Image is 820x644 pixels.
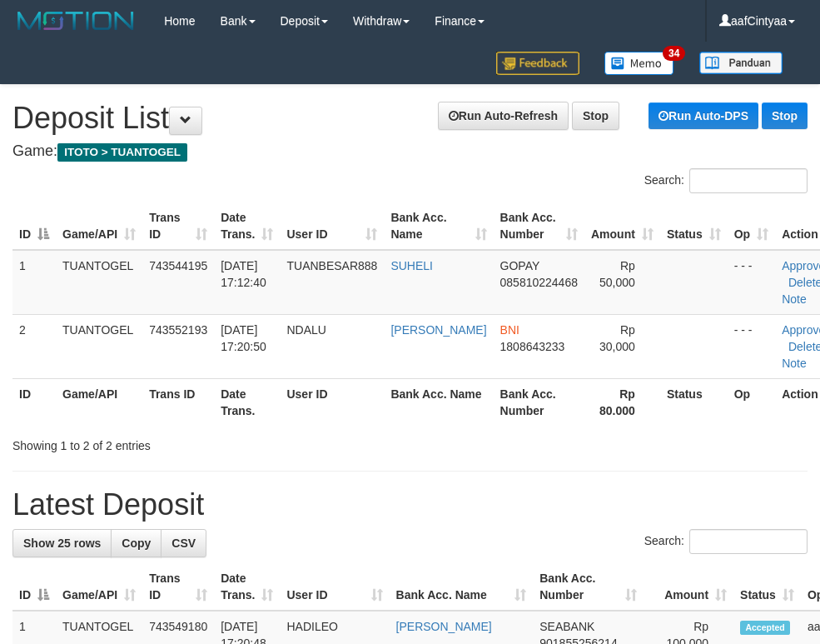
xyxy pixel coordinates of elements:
[396,620,492,633] a: [PERSON_NAME]
[111,529,162,557] a: Copy
[728,378,775,426] th: Op
[390,323,486,337] a: [PERSON_NAME]
[689,168,808,193] input: Search:
[689,529,808,554] input: Search:
[142,202,214,250] th: Trans ID: activate to sort column ascending
[286,323,326,337] span: NDALU
[500,276,578,289] span: Copy 085810224468 to clipboard
[496,52,579,75] img: Feedback.jpg
[539,620,594,633] span: SEABANK
[214,378,280,426] th: Date Trans.
[384,202,493,250] th: Bank Acc. Name: activate to sort column ascending
[12,102,808,135] h1: Deposit List
[12,314,56,378] td: 2
[149,259,207,272] span: 743544195
[12,488,808,522] h1: Latest Deposit
[280,378,384,426] th: User ID
[390,563,534,611] th: Bank Acc. Name: activate to sort column ascending
[214,563,280,611] th: Date Trans.: activate to sort column ascending
[12,202,56,250] th: ID: activate to sort column descending
[12,563,56,611] th: ID: activate to sort column descending
[500,323,519,337] span: BNI
[221,323,266,353] span: [DATE] 17:20:50
[23,537,101,550] span: Show 25 rows
[142,378,214,426] th: Trans ID
[500,340,565,353] span: Copy 1808643233 to clipboard
[12,143,808,160] h4: Game:
[782,357,807,370] a: Note
[728,314,775,378] td: - - -
[599,259,635,289] span: Rp 50,000
[12,378,56,426] th: ID
[572,102,619,130] a: Stop
[599,323,635,353] span: Rp 30,000
[644,168,808,193] label: Search:
[584,202,660,250] th: Amount: activate to sort column ascending
[644,563,733,611] th: Amount: activate to sort column ascending
[584,378,660,426] th: Rp 80.000
[56,202,142,250] th: Game/API: activate to sort column ascending
[171,537,196,550] span: CSV
[56,378,142,426] th: Game/API
[280,563,389,611] th: User ID: activate to sort column ascending
[384,378,493,426] th: Bank Acc. Name
[12,431,329,454] div: Showing 1 to 2 of 2 entries
[221,259,266,289] span: [DATE] 17:12:40
[699,52,783,74] img: panduan.png
[390,259,433,272] a: SUHELI
[12,250,56,315] td: 1
[12,529,112,557] a: Show 25 rows
[728,250,775,315] td: - - -
[644,529,808,554] label: Search:
[438,102,569,130] a: Run Auto-Refresh
[56,250,142,315] td: TUANTOGEL
[494,378,584,426] th: Bank Acc. Number
[12,8,139,33] img: MOTION_logo.png
[161,529,206,557] a: CSV
[280,202,384,250] th: User ID: activate to sort column ascending
[733,563,801,611] th: Status: activate to sort column ascending
[149,323,207,337] span: 743552193
[57,143,187,162] span: ITOTO > TUANTOGEL
[663,46,685,61] span: 34
[660,378,728,426] th: Status
[649,102,758,129] a: Run Auto-DPS
[286,259,377,272] span: TUANBESAR888
[728,202,775,250] th: Op: activate to sort column ascending
[592,42,687,84] a: 34
[214,202,280,250] th: Date Trans.: activate to sort column ascending
[782,292,807,306] a: Note
[762,102,808,129] a: Stop
[56,563,142,611] th: Game/API: activate to sort column ascending
[500,259,539,272] span: GOPAY
[604,52,674,75] img: Button%20Memo.svg
[56,314,142,378] td: TUANTOGEL
[494,202,584,250] th: Bank Acc. Number: activate to sort column ascending
[660,202,728,250] th: Status: activate to sort column ascending
[740,621,790,635] span: Accepted
[533,563,644,611] th: Bank Acc. Number: activate to sort column ascending
[142,563,214,611] th: Trans ID: activate to sort column ascending
[122,537,151,550] span: Copy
